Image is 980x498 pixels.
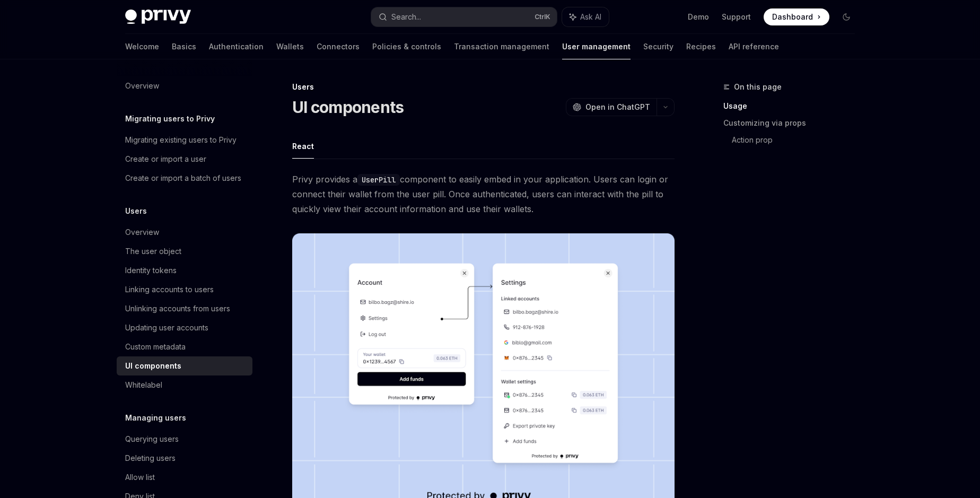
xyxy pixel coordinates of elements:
[172,34,196,59] a: Basics
[686,34,716,59] a: Recipes
[209,34,264,59] a: Authentication
[454,34,549,59] a: Transaction management
[292,134,314,159] button: React
[562,34,631,59] a: User management
[117,223,252,242] a: Overview
[117,318,252,337] a: Updating user accounts
[117,356,252,375] a: UI components
[117,169,252,188] a: Create or import a batch of users
[125,112,215,125] h5: Migrating users to Privy
[125,321,208,334] div: Updating user accounts
[125,153,206,165] div: Create or import a user
[125,134,237,146] div: Migrating existing users to Privy
[125,10,191,24] img: dark logo
[585,102,650,112] span: Open in ChatGPT
[722,12,751,22] a: Support
[125,172,241,185] div: Create or import a batch of users
[125,412,186,424] h5: Managing users
[125,226,159,239] div: Overview
[292,172,675,216] span: Privy provides a component to easily embed in your application. Users can login or connect their ...
[734,81,782,93] span: On this page
[117,242,252,261] a: The user object
[125,340,186,353] div: Custom metadata
[125,205,147,217] h5: Users
[729,34,779,59] a: API reference
[125,452,176,465] div: Deleting users
[566,98,657,116] button: Open in ChatGPT
[117,76,252,95] a: Overview
[292,98,404,117] h1: UI components
[125,360,181,372] div: UI components
[117,375,252,395] a: Whitelabel
[117,280,252,299] a: Linking accounts to users
[535,13,550,21] span: Ctrl K
[772,12,813,22] span: Dashboard
[276,34,304,59] a: Wallets
[125,302,230,315] div: Unlinking accounts from users
[723,115,863,132] a: Customizing via props
[643,34,673,59] a: Security
[125,433,179,445] div: Querying users
[117,449,252,468] a: Deleting users
[562,7,609,27] button: Ask AI
[732,132,863,148] a: Action prop
[117,337,252,356] a: Custom metadata
[117,430,252,449] a: Querying users
[117,299,252,318] a: Unlinking accounts from users
[117,130,252,150] a: Migrating existing users to Privy
[125,80,159,92] div: Overview
[125,264,177,277] div: Identity tokens
[125,245,181,258] div: The user object
[317,34,360,59] a: Connectors
[125,379,162,391] div: Whitelabel
[117,261,252,280] a: Identity tokens
[838,8,855,25] button: Toggle dark mode
[125,471,155,484] div: Allow list
[391,11,421,23] div: Search...
[688,12,709,22] a: Demo
[580,12,601,22] span: Ask AI
[357,174,400,186] code: UserPill
[292,82,675,92] div: Users
[371,7,557,27] button: Search...CtrlK
[117,468,252,487] a: Allow list
[125,283,214,296] div: Linking accounts to users
[723,98,863,115] a: Usage
[117,150,252,169] a: Create or import a user
[372,34,441,59] a: Policies & controls
[125,34,159,59] a: Welcome
[764,8,829,25] a: Dashboard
